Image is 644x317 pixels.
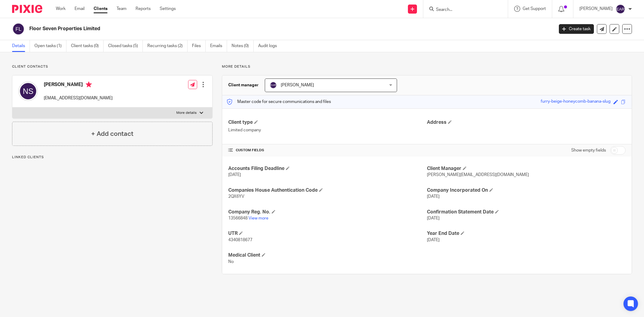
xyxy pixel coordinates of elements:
[228,187,427,194] h4: Companies House Authentication Code
[232,40,254,52] a: Notes (0)
[29,26,446,32] h2: Floor Seven Properties Limited
[427,238,440,242] span: [DATE]
[44,95,113,101] p: [EMAIL_ADDRESS][DOMAIN_NAME]
[228,194,244,199] span: 2QX6YV
[192,40,206,52] a: Files
[228,82,259,88] h3: Client manager
[34,40,66,52] a: Open tasks (1)
[12,155,213,160] p: Linked clients
[228,209,427,215] h4: Company Reg. No.
[616,4,625,14] img: svg%3E
[228,173,241,177] span: [DATE]
[12,5,42,13] img: Pixie
[91,129,133,139] h4: + Add contact
[227,99,331,105] p: Master code for secure communications and files
[117,6,127,12] a: Team
[210,40,227,52] a: Emails
[12,23,25,35] img: svg%3E
[56,6,66,12] a: Work
[228,165,427,172] h4: Accounts Filing Deadline
[147,40,187,52] a: Recurring tasks (2)
[579,6,613,12] p: [PERSON_NAME]
[559,24,594,34] a: Create task
[258,40,281,52] a: Audit logs
[281,83,314,87] span: [PERSON_NAME]
[94,6,107,12] a: Clients
[228,260,234,264] span: No
[18,82,38,101] img: svg%3E
[427,187,626,194] h4: Company Incorporated On
[541,98,610,105] div: furry-beige-honeycomb-banana-slug
[435,7,490,13] input: Search
[228,216,248,220] span: 13566848
[228,127,427,133] p: Limited company
[176,110,197,115] p: More details
[228,238,252,242] span: 4340818677
[228,252,427,258] h4: Medical Client
[427,216,440,220] span: [DATE]
[571,147,606,153] label: Show empty fields
[12,64,213,69] p: Client contacts
[86,82,92,88] i: Primary
[248,216,268,220] a: View more
[427,119,626,126] h4: Address
[427,165,626,172] h4: Client Manager
[523,7,546,11] span: Get Support
[228,230,427,237] h4: UTR
[228,148,427,153] h4: CUSTOM FIELDS
[222,64,632,69] p: More details
[71,40,104,52] a: Client tasks (0)
[228,119,427,126] h4: Client type
[75,6,85,12] a: Email
[44,82,113,89] h4: [PERSON_NAME]
[427,230,626,237] h4: Year End Date
[160,6,176,12] a: Settings
[427,173,529,177] span: [PERSON_NAME][EMAIL_ADDRESS][DOMAIN_NAME]
[427,209,626,215] h4: Confirmation Statement Date
[12,40,30,52] a: Details
[136,6,151,12] a: Reports
[108,40,143,52] a: Closed tasks (5)
[427,194,440,199] span: [DATE]
[270,82,277,89] img: svg%3E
